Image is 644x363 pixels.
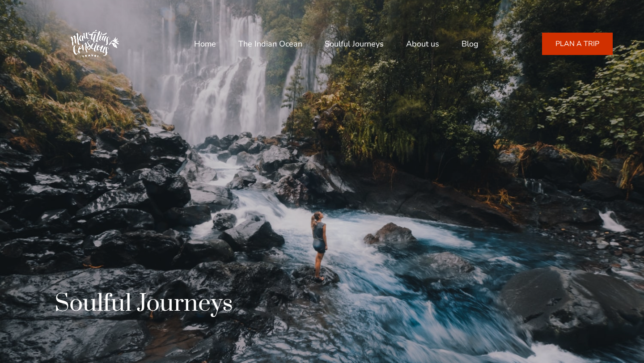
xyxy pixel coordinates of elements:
[325,33,384,55] a: Soulful Journeys
[194,33,216,55] a: Home
[406,33,439,55] a: About us
[238,33,302,55] a: The Indian Ocean
[542,33,613,55] a: PLAN A TRIP
[462,33,479,55] a: Blog
[55,289,233,318] h1: Soulful Journeys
